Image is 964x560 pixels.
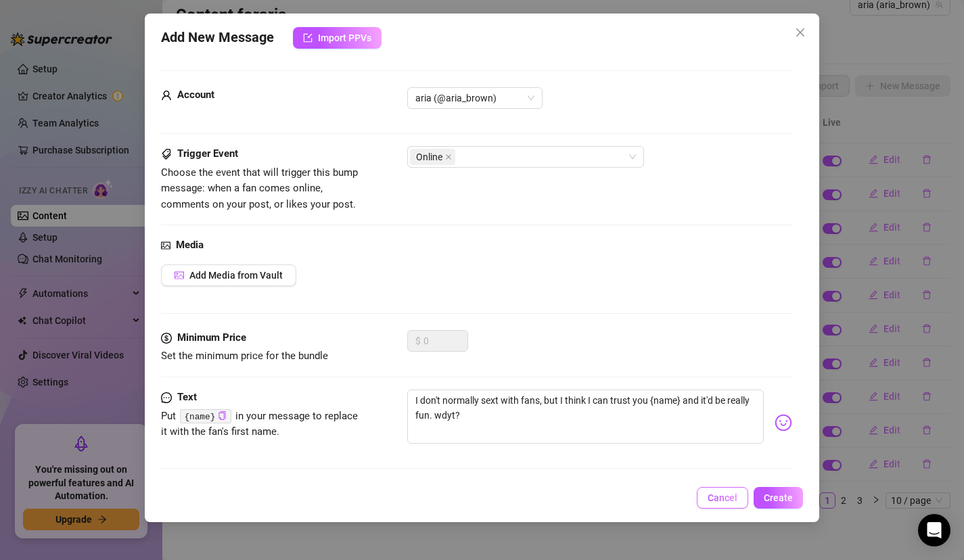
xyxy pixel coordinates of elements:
[177,391,197,403] strong: Text
[416,149,442,164] span: Online
[415,88,534,108] span: aria (@aria_brown)
[161,330,172,346] span: dollar
[189,270,283,281] span: Add Media from Vault
[775,414,792,431] img: svg%3e
[161,390,172,406] span: message
[918,514,950,546] div: Open Intercom Messenger
[445,154,452,160] span: close
[789,27,811,38] span: Close
[218,411,227,420] span: copy
[708,492,737,503] span: Cancel
[161,146,172,162] span: tags
[161,166,358,210] span: Choose the event that will trigger this bump message: when a fan comes online, comments on your p...
[218,411,227,421] button: Click to Copy
[410,149,455,165] span: Online
[795,27,806,38] span: close
[177,331,246,344] strong: Minimum Price
[764,492,793,503] span: Create
[180,409,231,423] code: {name}
[161,350,328,362] span: Set the minimum price for the bundle
[407,390,764,444] textarea: I don't normally sext with fans, but I think I can trust you {name} and it'd be really fun. wdyt?
[175,271,184,280] span: picture
[161,410,359,438] span: Put in your message to replace it with the fan's first name.
[303,33,313,43] span: import
[161,87,172,103] span: user
[161,264,296,286] button: Add Media from Vault
[318,32,371,43] span: Import PPVs
[177,147,238,160] strong: Trigger Event
[789,22,811,43] button: Close
[177,89,214,101] strong: Account
[161,237,170,254] span: picture
[697,487,748,509] button: Cancel
[161,27,274,49] span: Add New Message
[754,487,803,509] button: Create
[176,239,204,251] strong: Media
[293,27,382,49] button: Import PPVs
